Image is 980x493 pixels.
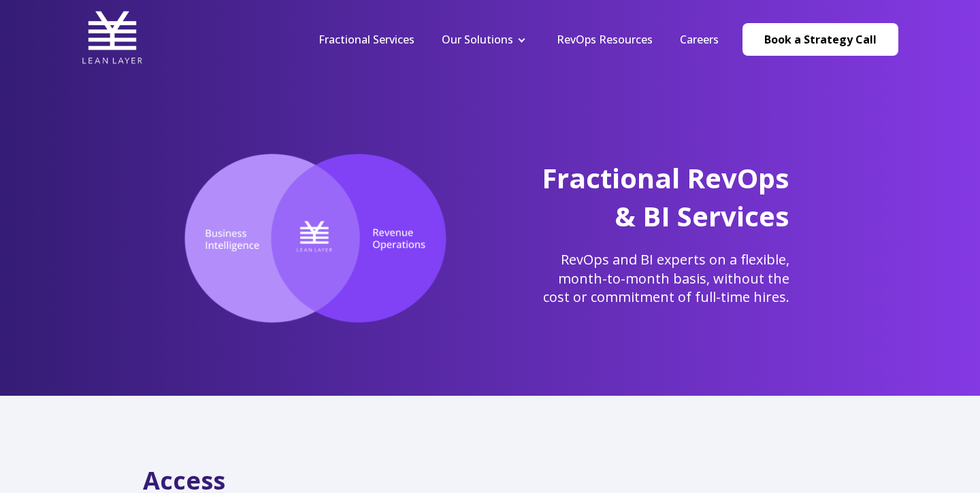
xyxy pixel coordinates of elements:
span: RevOps and BI experts on a flexible, month-to-month basis, without the cost or commitment of full... [543,250,789,306]
span: Fractional RevOps & BI Services [542,159,789,235]
img: Lean Layer, the intersection of RevOps and Business Intelligence [163,153,468,324]
img: Lean Layer Logo [82,7,143,68]
a: Fractional Services [318,32,414,47]
a: RevOps Resources [557,32,653,47]
a: Book a Strategy Call [742,23,898,56]
a: Our Solutions [442,32,513,47]
div: Navigation Menu [305,32,732,47]
a: Careers [680,32,719,47]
